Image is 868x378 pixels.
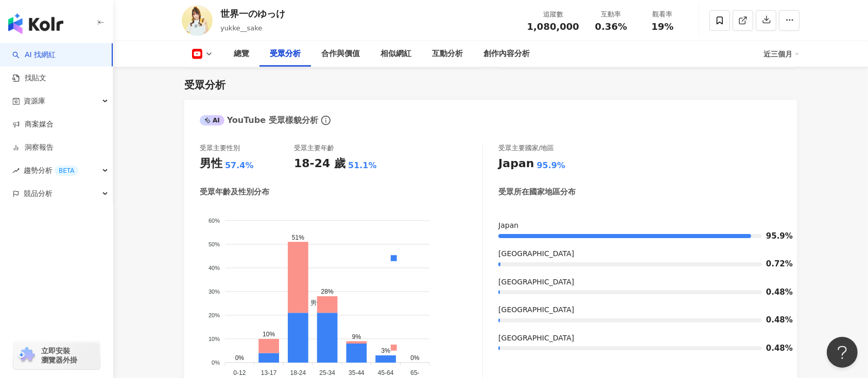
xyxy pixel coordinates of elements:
div: 受眾分析 [184,78,225,92]
div: 男性 [200,156,222,172]
div: 創作內容分析 [483,48,530,60]
a: chrome extension立即安裝 瀏覽器外掛 [13,341,100,369]
div: 互動分析 [432,48,463,60]
tspan: 60% [209,218,220,224]
div: Japan [498,156,534,172]
img: chrome extension [16,347,37,364]
img: logo [8,13,63,34]
tspan: 13-17 [261,369,277,376]
div: [GEOGRAPHIC_DATA] [498,249,782,259]
div: [GEOGRAPHIC_DATA] [498,305,782,315]
div: 總覽 [234,48,249,60]
tspan: 65- [410,369,419,376]
div: 受眾分析 [270,48,301,60]
a: searchAI 找網紅 [12,50,56,60]
tspan: 18-24 [290,369,306,376]
tspan: 0-12 [233,369,246,376]
span: 資源庫 [24,89,45,113]
span: 競品分析 [24,182,53,205]
div: 受眾主要國家/地區 [498,143,554,153]
tspan: 30% [209,289,220,295]
span: 0.48% [766,345,782,352]
div: 95.9% [537,160,566,171]
div: 受眾年齡及性別分布 [200,187,269,197]
a: 商案媒合 [12,119,54,130]
span: 男性 [303,300,323,307]
span: 19% [651,22,673,32]
div: 受眾所在國家地區分布 [498,187,576,197]
span: 0.72% [766,260,782,268]
div: YouTube 受眾樣貌分析 [200,115,318,126]
span: yukke__sake [220,24,262,32]
span: info-circle [320,114,332,127]
span: 0.36% [595,22,627,32]
tspan: 25-34 [319,369,335,376]
div: 18-24 歲 [294,156,345,172]
div: [GEOGRAPHIC_DATA] [498,277,782,287]
div: 合作與價值 [321,48,360,60]
div: 觀看率 [643,9,682,20]
span: 95.9% [766,232,782,240]
img: KOL Avatar [182,5,213,36]
div: 追蹤數 [527,9,579,20]
a: 找貼文 [12,73,46,83]
div: AI [200,115,224,125]
div: 相似網紅 [380,48,411,60]
div: Japan [498,221,782,231]
span: 立即安裝 瀏覽器外掛 [41,346,77,365]
div: 近三個月 [763,46,800,62]
iframe: Help Scout Beacon - Open [827,337,858,368]
span: 0.48% [766,316,782,324]
a: 洞察報告 [12,142,54,153]
div: 受眾主要性別 [200,143,240,153]
div: 互動率 [592,9,631,20]
tspan: 20% [209,312,220,318]
tspan: 40% [209,265,220,271]
span: 1,080,000 [527,21,579,32]
div: 57.4% [225,160,254,171]
tspan: 50% [209,241,220,247]
tspan: 35-44 [349,369,364,376]
tspan: 10% [209,336,220,342]
span: rise [12,167,20,174]
div: 51.1% [348,160,377,171]
tspan: 0% [212,359,220,366]
tspan: 45-64 [378,369,394,376]
div: BETA [55,166,78,176]
div: 世界一のゆっけ [220,7,285,20]
div: [GEOGRAPHIC_DATA] [498,333,782,344]
span: 0.48% [766,289,782,296]
span: 趨勢分析 [24,159,78,182]
div: 受眾主要年齡 [294,143,334,153]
